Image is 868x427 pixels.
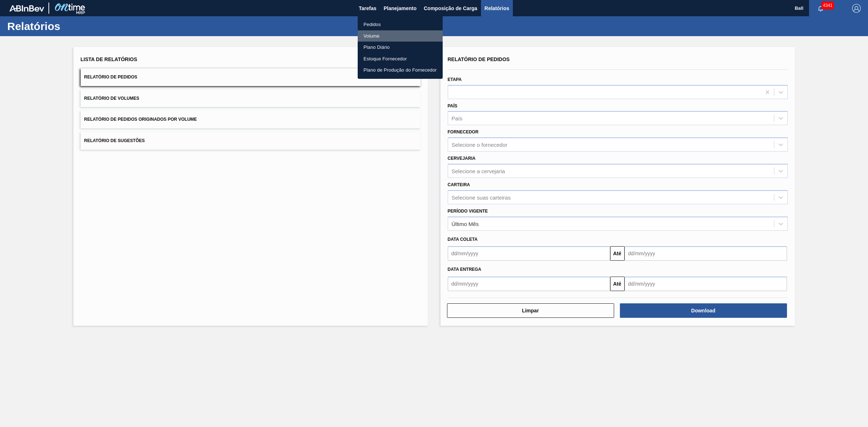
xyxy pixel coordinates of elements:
[358,19,443,30] a: Pedidos
[358,64,443,76] a: Plano de Produção do Fornecedor
[358,42,443,53] a: Plano Diário
[358,30,443,42] a: Volume
[358,53,443,65] a: Estoque Fornecedor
